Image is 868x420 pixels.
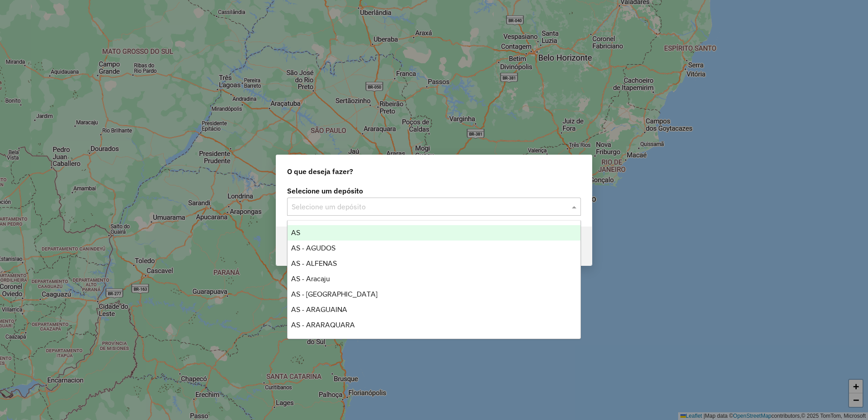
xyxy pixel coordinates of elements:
span: AS [291,229,300,236]
span: AS - ARAGUAINA [291,306,347,313]
span: AS - ARARAQUARA [291,321,355,329]
span: O que deseja fazer? [287,166,353,177]
label: Selecione um depósito [287,185,581,196]
span: AS - AGUDOS [291,244,335,252]
span: AS - Aracaju [291,275,330,283]
ng-dropdown-panel: Options list [287,220,581,339]
span: AS - ALFENAS [291,260,337,267]
span: AS - [GEOGRAPHIC_DATA] [291,290,377,298]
